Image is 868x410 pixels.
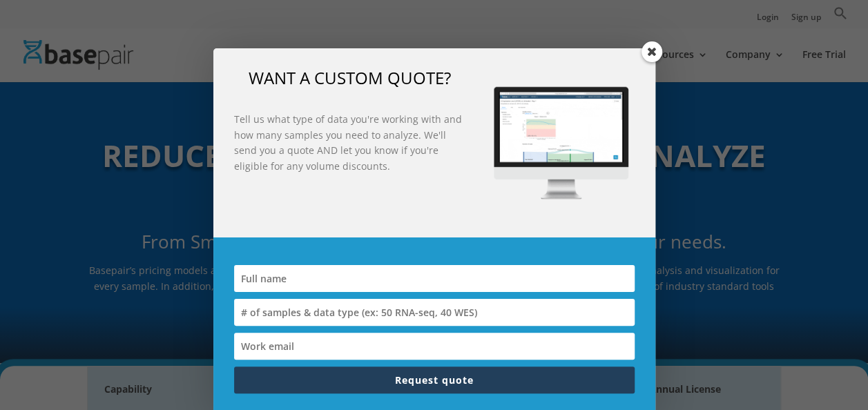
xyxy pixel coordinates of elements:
input: Work email [234,333,635,360]
span: Request quote [395,373,474,387]
strong: Tell us what type of data you're working with and how many samples you need to analyze. We'll sen... [234,113,462,172]
input: # of samples & data type (ex: 50 RNA-seq, 40 WES) [234,299,635,326]
button: Request quote [234,367,635,393]
span: WANT A CUSTOM QUOTE? [249,66,451,89]
input: Full name [234,265,635,292]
